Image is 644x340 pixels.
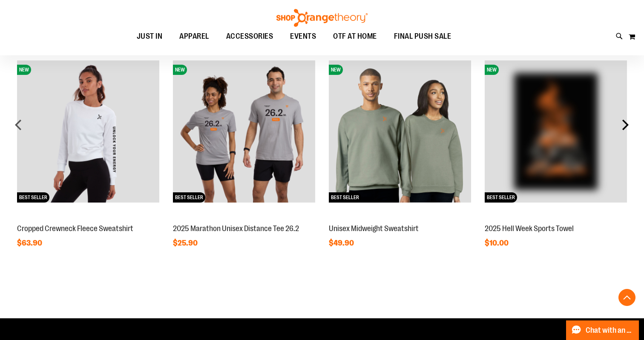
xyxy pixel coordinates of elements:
[329,239,355,247] span: $49.90
[275,9,369,27] img: Shop Orangetheory
[586,326,634,334] span: Chat with an Expert
[394,27,451,46] span: FINAL PUSH SALE
[485,239,510,247] span: $10.00
[333,27,377,46] span: OTF AT HOME
[329,60,471,203] img: Unisex Midweight Sweatshirt
[10,116,27,133] div: prev
[17,60,159,203] img: Cropped Crewneck Fleece Sweatshirt
[485,215,627,222] a: OTF 2025 Hell Week Event RetailNEWBEST SELLER
[173,239,199,247] span: $25.90
[485,192,517,203] span: BEST SELLER
[290,27,316,46] span: EVENTS
[17,65,31,75] span: NEW
[128,27,171,46] a: JUST IN
[485,65,499,75] span: NEW
[485,60,627,203] img: OTF 2025 Hell Week Event Retail
[137,27,163,46] span: JUST IN
[325,27,385,46] a: OTF AT HOME
[329,215,471,222] a: Unisex Midweight SweatshirtNEWBEST SELLER
[618,289,635,306] button: Back To Top
[226,27,273,46] span: ACCESSORIES
[17,215,159,222] a: Cropped Crewneck Fleece SweatshirtNEWBEST SELLER
[566,320,639,340] button: Chat with an Expert
[173,65,187,75] span: NEW
[218,27,282,46] a: ACCESSORIES
[171,27,218,46] a: APPAREL
[173,224,299,233] a: 2025 Marathon Unisex Distance Tee 26.2
[329,224,419,233] a: Unisex Midweight Sweatshirt
[329,192,361,203] span: BEST SELLER
[485,224,574,233] a: 2025 Hell Week Sports Towel
[329,65,343,75] span: NEW
[173,60,315,203] img: 2025 Marathon Unisex Distance Tee 26.2
[173,215,315,222] a: 2025 Marathon Unisex Distance Tee 26.2NEWBEST SELLER
[179,27,209,46] span: APPAREL
[173,192,205,203] span: BEST SELLER
[17,239,43,247] span: $63.90
[282,27,325,46] a: EVENTS
[17,192,49,203] span: BEST SELLER
[617,116,634,133] div: next
[17,224,133,233] a: Cropped Crewneck Fleece Sweatshirt
[385,27,460,46] a: FINAL PUSH SALE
